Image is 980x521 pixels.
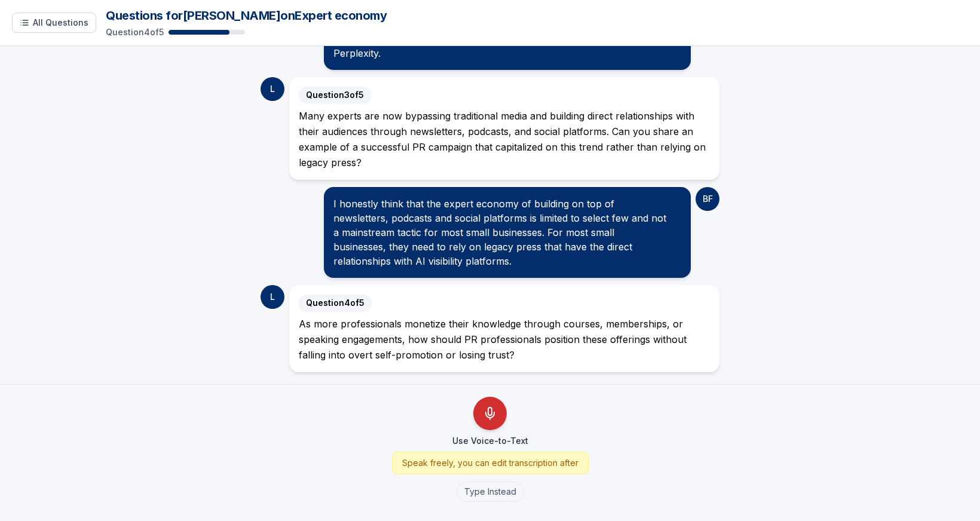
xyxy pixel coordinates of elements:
[106,26,164,38] p: Question 4 of 5
[696,187,719,211] div: BF
[457,482,524,502] button: Type Instead
[261,285,284,309] div: L
[299,87,371,103] span: Question 3 of 5
[333,197,681,268] div: I honestly think that the expert economy of building on top of newsletters, podcasts and social p...
[33,17,88,29] span: All Questions
[12,13,96,33] button: Show all questions
[106,7,968,24] h1: Questions for [PERSON_NAME] on Expert economy
[261,77,284,101] div: L
[392,452,589,474] div: Speak freely, you can edit transcription after
[473,397,507,430] button: Use Voice-to-Text
[299,108,710,170] div: Many experts are now bypassing traditional media and building direct relationships with their aud...
[452,435,528,447] p: Use Voice-to-Text
[299,316,710,363] div: As more professionals monetize their knowledge through courses, memberships, or speaking engageme...
[299,295,372,311] span: Question 4 of 5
